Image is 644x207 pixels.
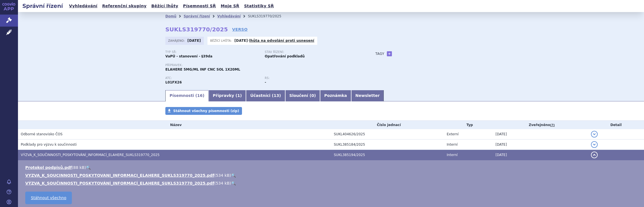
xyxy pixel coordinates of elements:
a: 🔍 [86,165,91,170]
strong: [DATE] [234,39,248,43]
a: Správní řízení [184,14,210,18]
a: Statistiky SŘ [242,2,275,10]
span: Externí [447,132,458,136]
a: Stáhnout všechno [25,192,72,204]
th: Detail [588,121,644,129]
button: detail [591,141,598,148]
span: 0 [311,93,314,98]
button: detail [591,152,598,158]
a: Poznámka [320,90,351,101]
td: SUKL385184/2025 [331,139,444,150]
strong: MIRVETUXIMAB SORAVTANSIN [165,80,182,84]
abbr: (?) [550,123,555,127]
span: ELAHERE 5MG/ML INF CNC SOL 1X20ML [165,68,240,71]
a: Referenční skupiny [101,2,148,10]
span: Stáhnout všechny písemnosti (zip) [173,109,239,113]
a: Účastníci (13) [246,90,285,101]
span: 13 [274,93,279,98]
span: Interní [447,143,458,146]
p: Typ SŘ: [165,50,259,54]
li: SUKLS319770/2025 [248,12,289,20]
button: detail [591,131,598,138]
strong: SUKLS319770/2025 [165,26,228,33]
a: Sloučení (0) [285,90,320,101]
h2: Správní řízení [18,2,67,10]
a: Přípravky (1) [209,90,246,101]
span: 534 kB [216,181,230,185]
th: Název [18,121,331,129]
span: Zahájeno: [168,38,186,43]
a: + [387,51,392,56]
a: Moje SŘ [219,2,241,10]
th: Číslo jednací [331,121,444,129]
li: ( ) [25,173,638,178]
a: lhůta na odvolání proti usnesení [249,39,314,43]
span: 1 [237,93,240,98]
p: ATC: [165,76,259,80]
a: Newsletter [351,90,384,101]
a: Vyhledávání [67,2,99,10]
a: VERSO [232,27,248,32]
p: Stav řízení: [265,50,358,54]
a: Běžící lhůty [150,2,180,10]
h3: Tagy [375,50,384,57]
td: [DATE] [493,150,588,160]
a: VYZVA_K_SOUCINNOSTI_POSKYTOVANI_INFORMACI_ELAHERE_SUKLS319770_2025.pdf [25,173,214,178]
a: Stáhnout všechny písemnosti (zip) [165,107,242,115]
strong: - [265,80,266,84]
td: [DATE] [493,139,588,150]
a: Protokol podpisů.pdf [25,165,72,170]
span: Běžící lhůta: [210,38,233,43]
span: Interní [447,153,458,157]
a: Písemnosti SŘ [181,2,218,10]
p: RS: [265,76,358,80]
span: 16 [197,93,202,98]
a: 🔍 [231,181,236,185]
span: VÝZVA_K_SOUČINNOSTI_POSKYTOVÁNÍ_INFORMACÍ_ELAHERE_SUKLS319770_2025 [21,153,159,157]
a: Domů [165,14,176,18]
td: SUKL385194/2025 [331,150,444,160]
span: 88 kB [73,165,85,170]
a: VÝZVA_K_SOUČINNOSTI_POSKYTOVÁNÍ_INFORMACÍ_ELAHERE_SUKLS319770_2025.pdf [25,181,214,185]
strong: [DATE] [188,39,201,43]
td: [DATE] [493,129,588,139]
th: Zveřejněno [493,121,588,129]
span: 534 kB [216,173,230,178]
td: SUKL404626/2025 [331,129,444,139]
p: - [234,38,314,43]
span: Odborné stanovisko ČOS [21,132,63,136]
a: Vyhledávání [217,14,241,18]
a: 🔍 [231,173,236,178]
p: Přípravek: [165,64,364,67]
strong: VaPÚ - stanovení - §39da [165,54,213,58]
th: Typ [444,121,493,129]
li: ( ) [25,180,638,186]
span: Podklady pro výzvu k součinnosti [21,143,77,146]
li: ( ) [25,165,638,170]
strong: Opatřování podkladů [265,54,305,58]
a: Písemnosti (16) [165,90,209,101]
